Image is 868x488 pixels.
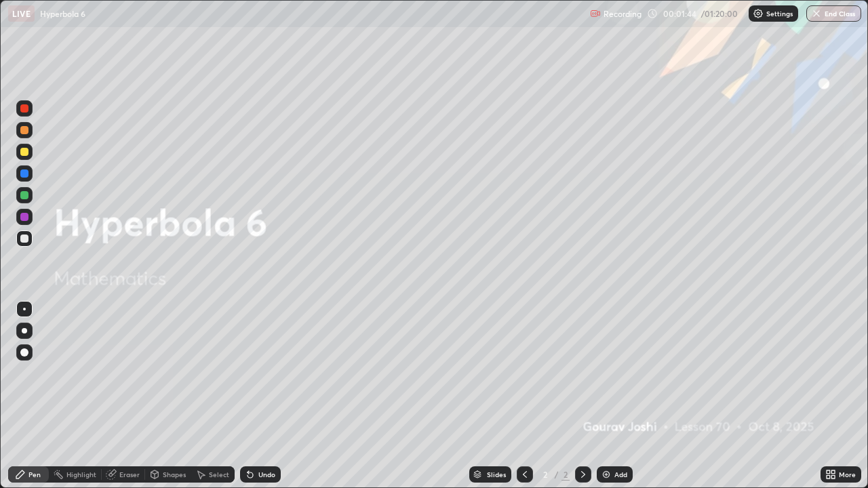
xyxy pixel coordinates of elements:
div: / [555,470,559,479]
div: Eraser [119,471,140,478]
div: Undo [258,471,275,478]
p: Settings [766,10,793,17]
div: Slides [487,471,506,478]
div: Add [614,471,627,478]
div: Pen [28,471,41,478]
img: recording.375f2c34.svg [590,8,601,19]
div: 2 [561,468,570,481]
div: Shapes [163,471,186,478]
div: Highlight [66,471,96,478]
p: LIVE [12,8,31,19]
p: Recording [604,9,642,19]
img: add-slide-button [601,469,612,480]
div: Select [209,471,229,478]
button: End Class [806,5,861,22]
img: end-class-cross [811,8,822,19]
img: class-settings-icons [753,8,764,19]
div: More [839,471,856,478]
p: Hyperbola 6 [40,8,85,19]
div: 2 [538,470,552,479]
